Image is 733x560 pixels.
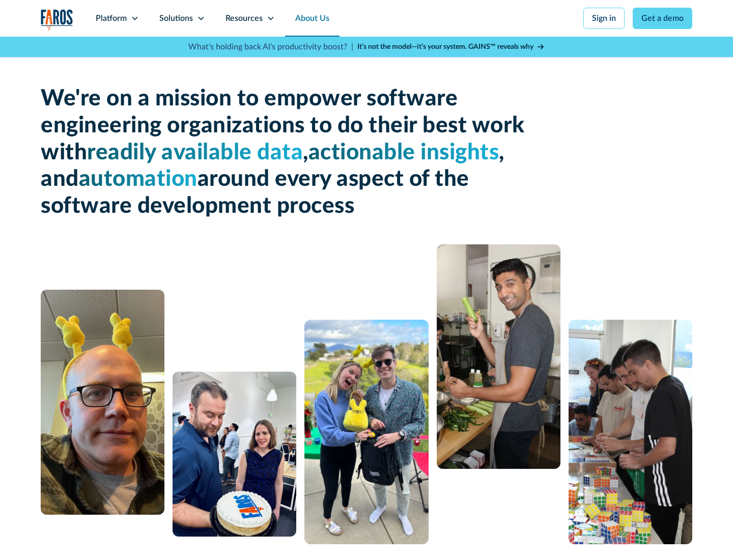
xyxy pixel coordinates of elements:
[569,320,692,544] img: 5 people constructing a puzzle from Rubik's cubes
[96,12,127,24] div: Platform
[308,142,499,164] span: actionable insights
[188,41,353,53] p: What's holding back AI's productivity boost? |
[41,290,164,515] img: A man with glasses and a bald head wearing a yellow bunny headband.
[357,43,533,50] strong: It’s not the model—it’s your system. GAINS™ reveals why
[41,86,529,220] h1: We're on a mission to empower software engineering organizations to do their best work with , , a...
[79,168,198,190] span: automation
[41,9,73,30] a: home
[583,8,625,29] a: Sign in
[225,12,263,24] div: Resources
[437,244,560,469] img: man cooking with celery
[41,9,73,30] img: Logo of the analytics and reporting company Faros.
[87,142,303,164] span: readily available data
[304,320,428,544] img: A man and a woman standing next to each other.
[357,42,545,52] a: It’s not the model—it’s your system. GAINS™ reveals why
[159,12,193,24] div: Solutions
[633,8,692,29] a: Get a demo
